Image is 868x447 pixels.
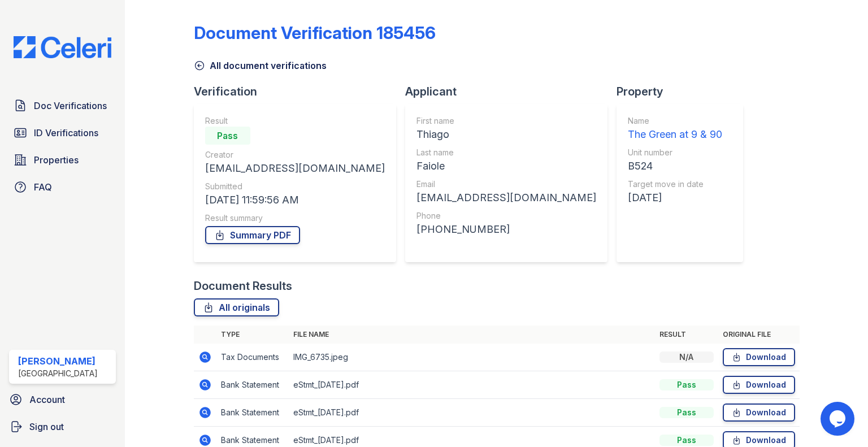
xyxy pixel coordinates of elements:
div: Document Results [194,278,292,294]
div: [PHONE_NUMBER] [416,222,596,237]
span: Properties [34,153,79,167]
th: Result [655,326,718,344]
a: Account [5,388,120,411]
div: First name [416,115,596,127]
div: Creator [205,149,385,160]
a: Download [723,376,795,394]
span: FAQ [34,180,52,194]
a: Summary PDF [205,226,300,244]
td: Bank Statement [216,371,289,399]
td: Bank Statement [216,399,289,427]
a: FAQ [9,176,116,198]
a: ID Verifications [9,121,116,144]
div: [DATE] [628,190,722,206]
img: CE_Logo_Blue-a8612792a0a2168367f1c8372b55b34899dd931a85d93a1a3d3e32e68fde9ad4.png [5,36,120,58]
div: Document Verification 185456 [194,23,436,43]
div: Pass [659,435,714,446]
a: Download [723,403,795,422]
td: Tax Documents [216,344,289,371]
div: Pass [659,379,714,390]
th: Type [216,326,289,344]
div: [EMAIL_ADDRESS][DOMAIN_NAME] [416,190,596,206]
div: Verification [194,84,405,99]
div: Last name [416,147,596,158]
div: N/A [659,351,714,363]
th: Original file [718,326,800,344]
a: Name The Green at 9 & 90 [628,115,722,142]
div: Result [205,115,385,127]
a: Properties [9,149,116,171]
div: Email [416,179,596,190]
div: [PERSON_NAME] [18,354,98,368]
div: Pass [205,127,250,145]
a: All originals [194,298,279,316]
div: [EMAIL_ADDRESS][DOMAIN_NAME] [205,160,385,176]
span: Doc Verifications [34,99,107,112]
div: Thiago [416,127,596,142]
div: Pass [659,407,714,418]
th: File name [289,326,655,344]
td: eStmt_[DATE].pdf [289,399,655,427]
div: Phone [416,210,596,222]
td: IMG_6735.jpeg [289,344,655,371]
div: Faiole [416,158,596,174]
a: All document verifications [194,59,327,72]
div: Submitted [205,181,385,192]
td: eStmt_[DATE].pdf [289,371,655,399]
div: Name [628,115,722,127]
span: Sign out [29,420,64,433]
a: Sign out [5,415,120,438]
span: Account [29,393,65,406]
div: Target move in date [628,179,722,190]
div: [GEOGRAPHIC_DATA] [18,368,98,379]
div: B524 [628,158,722,174]
a: Download [723,348,795,366]
div: [DATE] 11:59:56 AM [205,192,385,208]
div: The Green at 9 & 90 [628,127,722,142]
span: ID Verifications [34,126,98,140]
iframe: chat widget [821,402,857,436]
div: Applicant [405,84,617,99]
div: Unit number [628,147,722,158]
div: Property [617,84,752,99]
div: Result summary [205,212,385,224]
a: Doc Verifications [9,94,116,117]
